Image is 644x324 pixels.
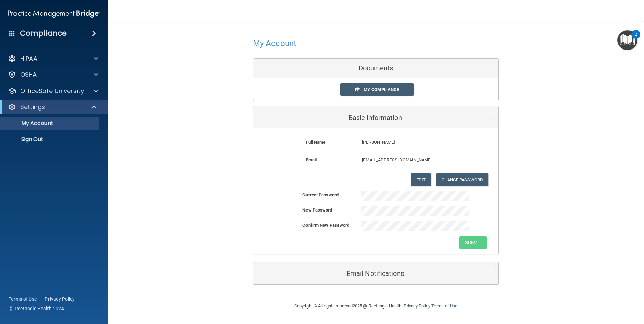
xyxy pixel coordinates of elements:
[411,173,431,186] button: Edit
[302,223,349,228] b: Confirm New Password
[362,138,464,147] p: [PERSON_NAME]
[45,296,75,302] a: Privacy Policy
[258,266,493,281] a: Email Notifications
[362,156,464,164] p: [EMAIL_ADDRESS][DOMAIN_NAME]
[8,87,98,95] a: OfficeSafe University
[20,55,37,63] p: HIPAA
[20,71,37,79] p: OSHA
[635,34,637,43] div: 2
[4,120,96,127] p: My Account
[306,157,317,162] b: Email
[459,236,487,249] button: Submit
[258,114,473,121] h5: Basic Information
[258,270,473,277] h5: Email Notifications
[20,103,45,111] p: Settings
[527,276,636,303] iframe: Drift Widget Chat Controller
[302,207,332,213] b: New Password
[20,29,67,38] h4: Compliance
[431,303,457,309] a: Terms of Use
[302,192,339,197] b: Current Password
[436,173,489,186] button: Change Password
[253,59,498,78] div: Documents
[4,136,96,143] p: Sign Out
[253,295,499,317] div: Copyright © All rights reserved 2025 @ Rectangle Health | |
[8,71,98,79] a: OSHA
[404,303,430,309] a: Privacy Policy
[9,296,37,302] a: Terms of Use
[364,87,399,92] span: My Compliance
[9,305,64,312] span: Ⓒ Rectangle Health 2024
[8,55,98,63] a: HIPAA
[8,103,98,111] a: Settings
[20,87,84,95] p: OfficeSafe University
[8,7,100,21] img: PMB logo
[253,39,296,48] h4: My Account
[306,140,325,145] b: Full Name
[258,110,493,125] a: Basic Information
[617,30,637,50] button: Open Resource Center, 2 new notifications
